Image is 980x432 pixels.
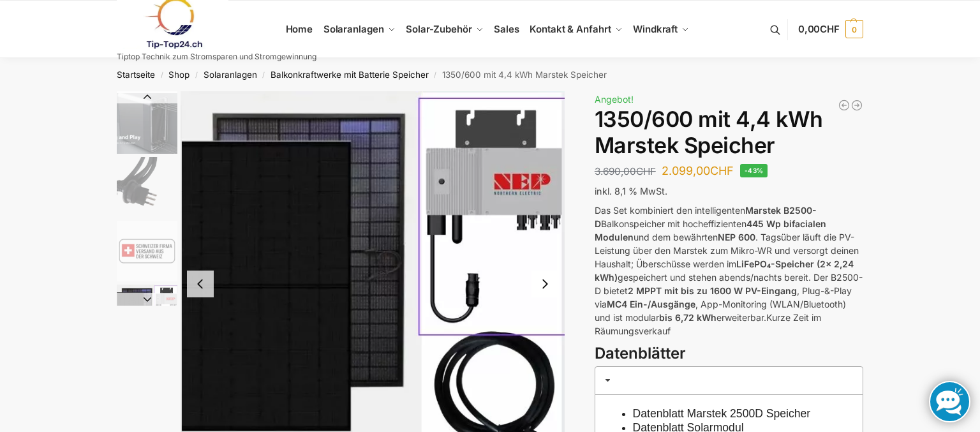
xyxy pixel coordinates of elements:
[662,164,734,177] bdi: 2.099,00
[114,91,177,155] li: 2 / 9
[117,157,177,218] img: Anschlusskabel-3meter_schweizer-stecker
[489,1,524,58] a: Sales
[168,70,189,80] a: Shop
[820,23,840,35] span: CHF
[595,343,863,365] h3: Datenblätter
[659,312,716,323] strong: bis 6,72 kWh
[189,70,203,80] span: /
[204,70,257,80] a: Solaranlagen
[718,232,755,242] strong: NEP 600
[636,165,656,177] span: CHF
[798,10,863,48] a: 0,00CHF 0
[595,204,863,338] p: Das Set kombiniert den intelligenten Balkonspeicher mit hocheffizienten und dem bewährten . Tagsü...
[257,70,271,80] span: /
[271,70,429,80] a: Balkonkraftwerke mit Batterie Speicher
[595,165,656,177] bdi: 3.690,00
[531,271,558,297] button: Next slide
[187,271,214,297] button: Previous slide
[633,407,811,420] a: Datenblatt Marstek 2500D Speicher
[740,164,768,177] span: -43%
[845,20,863,38] span: 0
[117,91,177,103] button: Previous slide
[595,186,667,197] span: inkl. 8,1 % MwSt.
[117,93,177,154] img: Marstek Balkonkraftwerk
[838,99,850,112] a: Steckerkraftwerk mit 8 KW Speicher und 8 Solarmodulen mit 3600 Watt
[595,107,863,159] h1: 1350/600 mit 4,4 kWh Marstek Speicher
[117,293,177,306] button: Next slide
[117,53,316,61] p: Tiptop Technik zum Stromsparen und Stromgewinnung
[530,23,611,35] span: Kontakt & Anfahrt
[633,23,678,35] span: Windkraft
[850,99,863,112] a: Flexible Solarpanels (2×240 Watt & Solar Laderegler
[323,23,384,35] span: Solaranlagen
[628,285,797,296] strong: 2 MPPT mit bis zu 1600 W PV-Eingang
[607,299,695,309] strong: MC4 Ein-/Ausgänge
[494,23,519,35] span: Sales
[429,70,442,80] span: /
[406,23,472,35] span: Solar-Zubehör
[94,58,886,91] nav: Breadcrumb
[595,94,634,105] span: Angebot!
[318,1,400,58] a: Solaranlagen
[524,1,628,58] a: Kontakt & Anfahrt
[155,70,168,80] span: /
[628,1,695,58] a: Windkraft
[114,219,177,283] li: 4 / 9
[798,23,840,35] span: 0,00
[114,155,177,219] li: 3 / 9
[114,283,177,346] li: 5 / 9
[401,1,489,58] a: Solar-Zubehör
[117,285,177,345] img: Balkonkraftwerk 860
[117,70,155,80] a: Startseite
[117,221,177,281] img: ChatGPT Image 29. März 2025, 12_41_06
[710,164,734,177] span: CHF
